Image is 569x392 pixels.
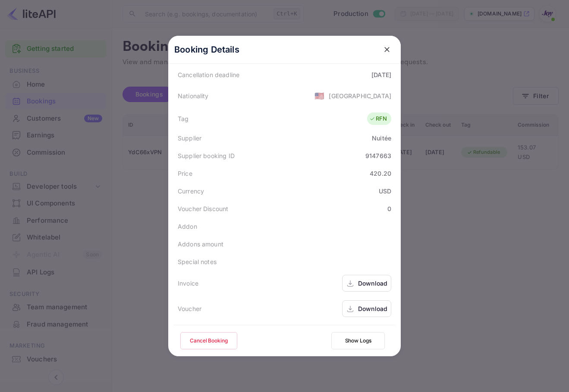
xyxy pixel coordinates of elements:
div: Nuitée [372,134,391,143]
div: Supplier [178,134,201,143]
div: Price [178,169,192,178]
div: Supplier booking ID [178,151,235,160]
div: Tag [178,114,189,123]
div: USD [379,187,391,196]
div: RFN [369,115,387,123]
div: Cancellation deadline [178,70,239,79]
div: Addons amount [178,240,223,249]
div: 420.20 [370,169,391,178]
div: 0 [387,204,391,213]
div: [DATE] [371,70,391,79]
div: Invoice [178,279,198,288]
div: Addon [178,222,197,231]
span: United States [314,88,324,103]
div: Special notes [178,257,217,266]
div: Currency [178,187,204,196]
p: Booking Details [174,43,239,56]
div: [GEOGRAPHIC_DATA] [329,91,391,100]
button: close [379,42,395,57]
div: Voucher [178,304,201,313]
div: 9147663 [365,151,391,160]
div: Voucher Discount [178,204,228,213]
div: Download [358,304,387,313]
button: Show Logs [331,332,385,349]
button: Cancel Booking [180,332,237,349]
div: Nationality [178,91,209,100]
div: Download [358,279,387,288]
